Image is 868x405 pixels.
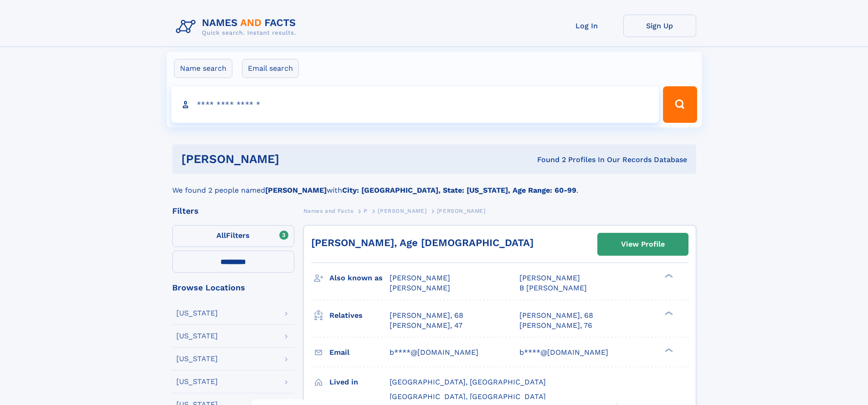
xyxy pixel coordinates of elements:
[171,86,659,123] input: search input
[329,345,390,360] h3: Email
[621,234,665,255] div: View Profile
[265,186,327,195] b: [PERSON_NAME]
[176,378,218,385] div: [US_STATE]
[172,174,696,196] div: We found 2 people named with .
[390,274,450,282] span: [PERSON_NAME]
[364,205,368,216] a: P
[390,310,463,321] a: [PERSON_NAME], 68
[663,273,673,279] div: ❯
[663,86,697,123] button: Search Button
[378,208,426,214] span: [PERSON_NAME]
[329,270,390,286] h3: Also known as
[663,347,673,353] div: ❯
[172,207,294,215] div: Filters
[598,233,688,255] a: View Profile
[329,374,390,390] h3: Lived in
[390,392,546,401] span: [GEOGRAPHIC_DATA], [GEOGRAPHIC_DATA]
[172,225,294,247] label: Filters
[437,208,486,214] span: [PERSON_NAME]
[216,231,226,240] span: All
[378,205,426,216] a: [PERSON_NAME]
[390,321,462,331] a: [PERSON_NAME], 47
[663,310,673,316] div: ❯
[329,308,390,323] h3: Relatives
[172,15,303,39] img: Logo Names and Facts
[176,310,218,317] div: [US_STATE]
[342,186,576,195] b: City: [GEOGRAPHIC_DATA], State: [US_STATE], Age Range: 60-99
[176,332,218,340] div: [US_STATE]
[364,208,368,214] span: P
[519,284,587,292] span: B [PERSON_NAME]
[311,237,534,248] a: [PERSON_NAME], Age [DEMOGRAPHIC_DATA]
[390,284,450,292] span: [PERSON_NAME]
[519,274,580,282] span: [PERSON_NAME]
[390,378,546,386] span: [GEOGRAPHIC_DATA], [GEOGRAPHIC_DATA]
[242,59,299,78] label: Email search
[176,355,218,363] div: [US_STATE]
[550,15,623,37] a: Log In
[181,153,408,165] h1: [PERSON_NAME]
[623,15,696,37] a: Sign Up
[519,310,593,321] a: [PERSON_NAME], 68
[408,155,687,165] div: Found 2 Profiles In Our Records Database
[303,205,354,216] a: Names and Facts
[174,59,232,78] label: Name search
[172,284,294,292] div: Browse Locations
[519,321,592,331] a: [PERSON_NAME], 76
